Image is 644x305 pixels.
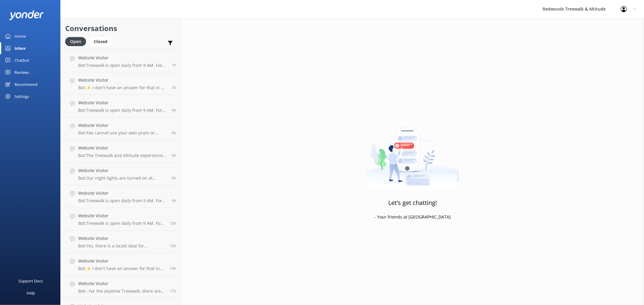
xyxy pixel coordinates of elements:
[78,288,165,294] p: Bot: - For the daytime Treewalk, there are no bookings for specific dates and times; it's General...
[170,266,176,271] span: Aug 31 2025 12:13am (UTC +12:00) Pacific/Auckland
[61,208,181,231] a: Website VisitorBot:Treewalk is open daily from 9 AM. For more details on last ticket sold times, ...
[78,153,167,158] p: Bot: The Treewalk and Altitude experiences are great all-weather activities and are rarely cancel...
[78,130,167,136] p: Bot: You cannot use your own pram or stroller on the Treewalk. However, we offer custom-built str...
[14,30,26,42] div: Home
[89,38,115,45] a: Closed
[19,275,43,287] div: Support Docs
[65,38,89,45] a: Open
[89,37,112,46] div: Closed
[61,231,181,253] a: Website VisitorBot:Yes, there is a locals deal for [GEOGRAPHIC_DATA] residents. A General Admissi...
[78,122,167,129] h4: Website Visitor
[61,185,181,208] a: Website VisitorBot:Treewalk is open daily from 9 AM. For last ticket sold times, please check our...
[170,288,176,294] span: Aug 30 2025 09:28pm (UTC +12:00) Pacific/Auckland
[14,42,26,54] div: Inbox
[14,78,37,90] div: Recommend
[78,55,167,61] h4: Website Visitor
[172,153,176,158] span: Aug 31 2025 08:24am (UTC +12:00) Pacific/Auckland
[78,77,167,83] h4: Website Visitor
[14,54,29,66] div: Chatbot
[172,175,176,181] span: Aug 31 2025 08:13am (UTC +12:00) Pacific/Auckland
[388,198,437,208] h3: Let's get chatting!
[65,37,86,46] div: Open
[61,163,181,185] a: Website VisitorBot:Our night lights are turned on at sunset, and the night walk starts 20 minutes...
[61,72,181,95] a: Website VisitorBot:⚡ I don't have an answer for that in my knowledge base. Please try and rephras...
[172,198,176,203] span: Aug 31 2025 07:42am (UTC +12:00) Pacific/Auckland
[78,145,167,151] h4: Website Visitor
[78,212,165,219] h4: Website Visitor
[172,108,176,113] span: Aug 31 2025 10:05am (UTC +12:00) Pacific/Auckland
[172,62,176,68] span: Aug 31 2025 01:01pm (UTC +12:00) Pacific/Auckland
[61,50,181,72] a: Website VisitorBot:Treewalk is open daily from 9 AM. For last ticket sold times, please check our...
[78,63,167,68] p: Bot: Treewalk is open daily from 9 AM. For last ticket sold times, please check our website FAQs ...
[78,266,165,271] p: Bot: ⚡ I don't have an answer for that in my knowledge base. Please try and rephrase your questio...
[78,167,167,174] h4: Website Visitor
[78,108,167,113] p: Bot: Treewalk is open daily from 9 AM. For last ticket sold times, please check our website FAQs ...
[27,287,35,299] div: Help
[14,90,29,102] div: Settings
[61,276,181,298] a: Website VisitorBot:- For the daytime Treewalk, there are no bookings for specific dates and times...
[170,243,176,248] span: Aug 31 2025 01:09am (UTC +12:00) Pacific/Auckland
[65,23,176,34] h2: Conversations
[78,235,165,242] h4: Website Visitor
[78,175,167,181] p: Bot: Our night lights are turned on at sunset, and the night walk starts 20 minutes thereafter. W...
[170,221,176,226] span: Aug 31 2025 01:39am (UTC +12:00) Pacific/Auckland
[78,243,165,249] p: Bot: Yes, there is a locals deal for [GEOGRAPHIC_DATA] residents. A General Admission Treewalk ti...
[78,190,167,197] h4: Website Visitor
[78,198,167,203] p: Bot: Treewalk is open daily from 9 AM. For last ticket sold times, please check our website FAQs ...
[366,115,459,190] img: artwork of a man stealing a conversation from at giant smartphone
[78,221,165,226] p: Bot: Treewalk is open daily from 9 AM. For more details on last ticket sold times, please visit [...
[78,99,167,106] h4: Website Visitor
[172,130,176,135] span: Aug 31 2025 08:26am (UTC +12:00) Pacific/Auckland
[14,66,29,78] div: Reviews
[61,118,181,140] a: Website VisitorBot:You cannot use your own pram or stroller on the Treewalk. However, we offer cu...
[9,10,44,20] img: yonder-white-logo.png
[61,253,181,276] a: Website VisitorBot:⚡ I don't have an answer for that in my knowledge base. Please try and rephras...
[78,85,167,90] p: Bot: ⚡ I don't have an answer for that in my knowledge base. Please try and rephrase your questio...
[78,258,165,264] h4: Website Visitor
[61,140,181,163] a: Website VisitorBot:The Treewalk and Altitude experiences are great all-weather activities and are...
[172,85,176,90] span: Aug 31 2025 11:28am (UTC +12:00) Pacific/Auckland
[78,280,165,287] h4: Website Visitor
[61,95,181,118] a: Website VisitorBot:Treewalk is open daily from 9 AM. For last ticket sold times, please check our...
[374,214,451,220] p: - Your friends at [GEOGRAPHIC_DATA]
